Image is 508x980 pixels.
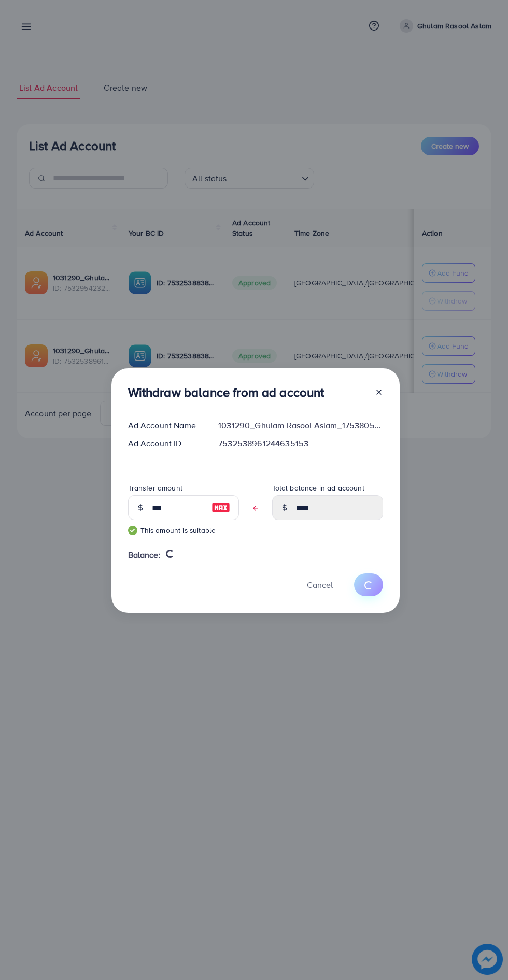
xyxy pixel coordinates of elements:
[210,420,391,431] div: 1031290_Ghulam Rasool Aslam_1753805901568
[128,525,239,536] small: This amount is suitable
[128,483,182,493] label: Transfer amount
[211,501,230,514] img: image
[210,438,391,450] div: 7532538961244635153
[120,438,210,450] div: Ad Account ID
[307,579,333,590] span: Cancel
[272,483,364,493] label: Total balance in ad account
[120,420,210,431] div: Ad Account Name
[128,385,324,400] h3: Withdraw balance from ad account
[128,526,137,535] img: guide
[128,549,161,561] span: Balance:
[294,573,346,596] button: Cancel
